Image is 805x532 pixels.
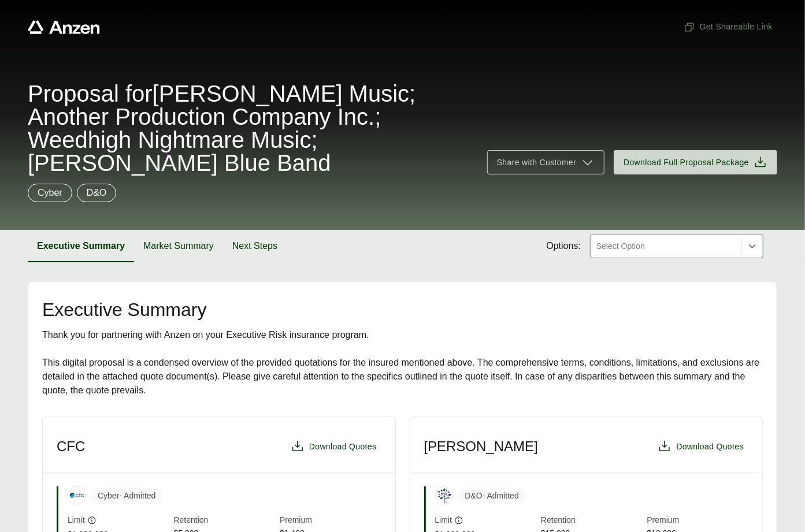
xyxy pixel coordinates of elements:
span: Options: [546,239,581,253]
span: Retention [174,514,276,527]
img: Berkley Management Protection [436,487,453,504]
span: Premium [647,514,749,527]
button: Download Quotes [286,435,381,458]
button: Share with Customer [487,150,604,174]
span: Proposal for [PERSON_NAME] Music; Another Production Company Inc.; Weedhigh Nightmare Music; [PER... [28,82,473,174]
div: Thank you for partnering with Anzen on your Executive Risk insurance program. This digital propos... [42,328,763,397]
span: Download Quotes [676,441,744,453]
h2: Executive Summary [42,300,763,319]
button: Executive Summary [28,230,134,262]
a: Anzen website [28,20,100,34]
h3: CFC [57,438,85,455]
span: Retention [541,514,643,527]
h3: [PERSON_NAME] [424,438,538,455]
p: D&O [87,186,107,200]
span: Share with Customer [497,157,576,169]
button: Market Summary [134,230,223,262]
span: Limit [68,514,85,526]
button: Download Full Proposal Package [614,150,777,174]
img: CFC [68,487,86,504]
span: Get Shareable Link [684,21,773,33]
span: Premium [280,514,381,527]
button: Next Steps [223,230,287,262]
span: Cyber - Admitted [91,488,162,504]
span: D&O - Admitted [458,488,526,504]
span: Download Full Proposal Package [624,157,749,169]
span: Limit [435,514,452,526]
span: Download Quotes [309,441,377,453]
button: Download Quotes [653,435,748,458]
p: Cyber [38,186,62,200]
button: Get Shareable Link [679,16,777,38]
